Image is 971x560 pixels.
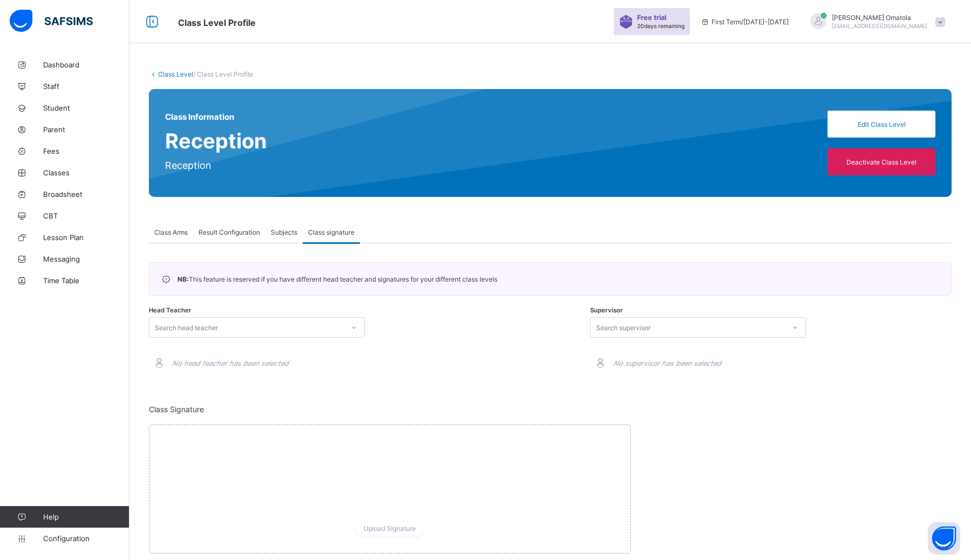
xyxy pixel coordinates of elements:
span: Class signature [308,228,354,236]
span: Head Teacher [149,306,192,314]
a: Class Level [158,70,193,78]
i: No head teacher has been selected [172,359,289,367]
span: Help [43,513,129,521]
span: Fees [43,147,129,155]
span: [EMAIL_ADDRESS][DOMAIN_NAME] [832,23,927,29]
span: Class Signature [149,405,631,414]
button: Open asap [928,522,960,555]
span: Class Arms [154,228,188,236]
i: No supervisor has been selected [613,359,721,367]
span: Student [43,104,129,112]
span: CBT [43,211,129,220]
span: Deactivate Class Level [836,158,927,166]
span: 20 days remaining [637,23,685,29]
span: This feature is reserved if you have different head teacher and signatures for your different cla... [177,275,497,283]
img: safsims [10,10,93,32]
span: Upload Signature [364,524,416,532]
span: Messaging [43,255,129,263]
span: Dashboard [43,60,129,69]
span: Classes [43,168,129,177]
span: / Class Level Profile [193,70,253,78]
span: Edit Class Level [836,120,927,128]
div: Search head teacher [155,317,218,338]
span: Result Configuration [199,228,260,236]
span: Configuration [43,534,129,543]
span: Free trial [637,13,679,22]
b: NB: [177,275,189,283]
div: Search supervisor [596,317,651,338]
span: Class Level Profile [178,17,256,28]
span: Time Table [43,276,129,285]
div: RitaOmatola [799,13,951,31]
span: Staff [43,82,129,91]
span: Broadsheet [43,190,129,199]
span: Subjects [271,228,297,236]
span: [PERSON_NAME] Omatola [832,13,927,22]
span: Lesson Plan [43,233,129,242]
span: Parent [43,125,129,134]
span: Supervisor [590,306,623,314]
span: session/term information [701,18,789,26]
div: Class Signature [149,405,631,554]
img: sticker-purple.71386a28dfed39d6af7621340158ba97.svg [619,15,633,29]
